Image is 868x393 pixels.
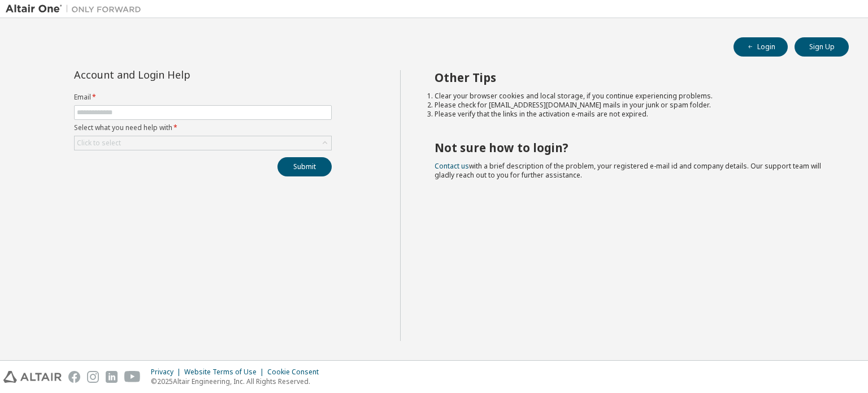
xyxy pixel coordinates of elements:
[151,368,184,377] div: Privacy
[435,101,829,110] li: Please check for [EMAIL_ADDRESS][DOMAIN_NAME] mails in your junk or spam folder.
[151,377,325,386] p: © 2025 Altair Engineering, Inc. All Rights Reserved.
[74,70,280,79] div: Account and Login Help
[77,139,121,148] div: Click to select
[74,123,332,132] label: Select what you need help with
[435,92,829,101] li: Clear your browser cookies and local storage, if you continue experiencing problems.
[106,371,118,383] img: linkedin.svg
[87,371,99,383] img: instagram.svg
[277,157,332,176] button: Submit
[734,37,788,57] button: Login
[435,140,829,155] h2: Not sure how to login?
[6,3,147,15] img: Altair One
[124,371,141,383] img: youtube.svg
[435,161,469,171] a: Contact us
[75,136,331,150] div: Click to select
[435,110,829,119] li: Please verify that the links in the activation e-mails are not expired.
[435,161,821,180] span: with a brief description of the problem, your registered e-mail id and company details. Our suppo...
[435,70,829,85] h2: Other Tips
[267,368,325,377] div: Cookie Consent
[795,37,849,57] button: Sign Up
[184,368,267,377] div: Website Terms of Use
[74,93,332,102] label: Email
[3,371,62,383] img: altair_logo.svg
[68,371,80,383] img: facebook.svg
